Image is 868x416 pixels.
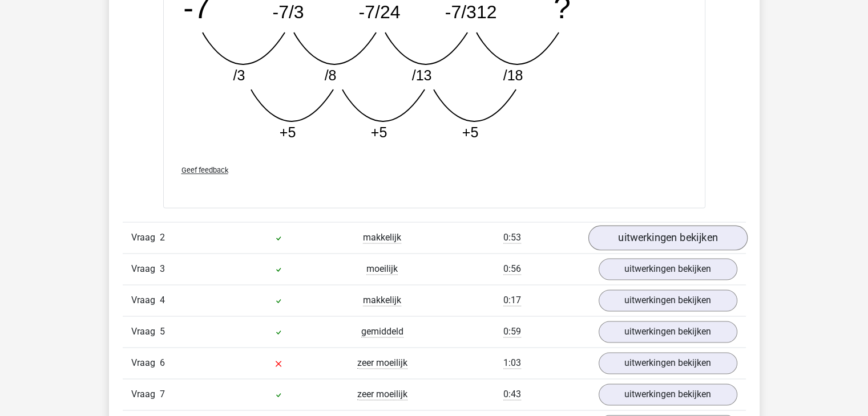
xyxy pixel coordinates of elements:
tspan: /8 [324,67,336,83]
a: uitwerkingen bekijken [599,258,737,280]
tspan: +5 [279,124,296,140]
span: 2 [160,232,165,243]
a: uitwerkingen bekijken [588,225,747,250]
span: Vraag [131,231,160,244]
tspan: -7/3 [272,2,304,22]
span: zeer moeilijk [357,357,407,369]
span: moeilijk [366,263,398,275]
span: 0:53 [503,232,521,243]
span: makkelijk [363,295,401,306]
span: 3 [160,263,165,274]
span: 4 [160,295,165,305]
span: Vraag [131,356,160,370]
span: 1:03 [503,357,521,369]
a: uitwerkingen bekijken [599,289,737,311]
span: gemiddeld [361,326,403,337]
a: uitwerkingen bekijken [599,321,737,342]
span: Geef feedback [181,166,228,174]
a: uitwerkingen bekijken [599,352,737,374]
a: uitwerkingen bekijken [599,384,737,405]
span: 0:56 [503,263,521,275]
tspan: -7/312 [445,2,496,22]
tspan: /13 [411,67,431,83]
span: makkelijk [363,232,401,243]
tspan: /18 [503,67,523,83]
span: Vraag [131,325,160,338]
span: Vraag [131,293,160,307]
span: Vraag [131,262,160,276]
span: Vraag [131,388,160,401]
tspan: +5 [370,124,387,140]
span: zeer moeilijk [357,389,407,400]
span: 7 [160,389,165,399]
tspan: +5 [462,124,478,140]
tspan: -7/24 [358,2,400,22]
span: 0:43 [503,389,521,400]
span: 0:59 [503,326,521,337]
span: 5 [160,326,165,337]
span: 6 [160,357,165,368]
span: 0:17 [503,295,521,306]
tspan: /3 [233,67,245,83]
